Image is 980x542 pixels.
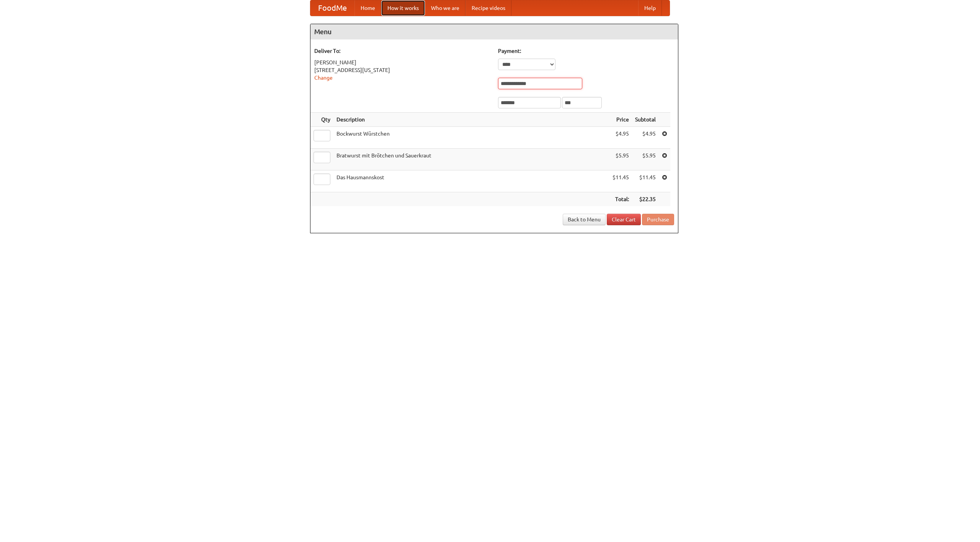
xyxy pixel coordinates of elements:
[632,170,659,192] td: $11.45
[314,59,490,66] div: [PERSON_NAME]
[563,214,606,225] a: Back to Menu
[381,0,425,16] a: How it works
[310,0,354,16] a: FoodMe
[310,24,678,39] h4: Menu
[632,149,659,170] td: $5.95
[632,192,659,206] th: $22.35
[314,47,490,55] h5: Deliver To:
[609,127,632,149] td: $4.95
[609,192,632,206] th: Total:
[609,113,632,127] th: Price
[607,214,641,225] a: Clear Cart
[310,113,333,127] th: Qty
[632,127,659,149] td: $4.95
[333,113,609,127] th: Description
[333,149,609,170] td: Bratwurst mit Brötchen und Sauerkraut
[465,0,511,16] a: Recipe videos
[425,0,465,16] a: Who we are
[333,170,609,192] td: Das Hausmannskost
[354,0,381,16] a: Home
[609,149,632,170] td: $5.95
[632,113,659,127] th: Subtotal
[314,66,490,74] div: [STREET_ADDRESS][US_STATE]
[638,0,662,16] a: Help
[314,75,333,81] a: Change
[333,127,609,149] td: Bockwurst Würstchen
[642,214,674,225] button: Purchase
[609,170,632,192] td: $11.45
[498,47,674,55] h5: Payment:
